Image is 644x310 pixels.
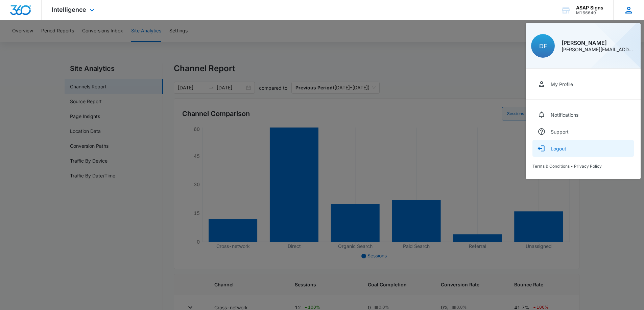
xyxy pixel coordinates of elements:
[52,6,86,13] span: Intelligence
[539,43,547,50] span: DF
[551,112,578,118] div: Notifications
[532,123,634,140] a: Support
[562,40,635,46] div: [PERSON_NAME]
[532,140,634,157] button: Logout
[532,106,634,123] a: Notifications
[574,164,602,169] a: Privacy Policy
[576,10,603,15] div: account id
[532,164,634,169] div: •
[532,164,570,169] a: Terms & Conditions
[551,129,569,135] div: Support
[562,47,635,52] div: [PERSON_NAME][EMAIL_ADDRESS][DOMAIN_NAME]
[551,146,566,151] div: Logout
[576,5,603,10] div: account name
[532,76,634,92] a: My Profile
[551,81,573,87] div: My Profile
